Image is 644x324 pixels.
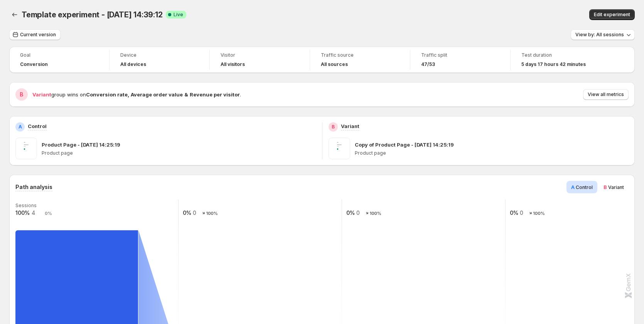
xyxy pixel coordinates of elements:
p: Product page [355,150,629,156]
span: Current version [20,32,56,38]
text: 0% [45,211,52,216]
button: View all metrics [583,89,629,100]
img: Product Page - Sep 16, 14:25:19 [15,138,37,159]
text: 4 [32,209,35,216]
text: 0 [356,209,360,216]
span: Test duration [521,52,600,58]
span: A [571,184,575,190]
a: Test duration5 days 17 hours 42 minutes [521,51,600,68]
span: Conversion [20,61,48,67]
span: Live [174,12,183,18]
strong: Revenue per visitor [190,91,240,98]
text: Sessions [15,202,37,208]
span: Control [576,184,593,190]
text: 0% [346,209,355,216]
img: Copy of Product Page - Sep 16, 14:25:19 [329,138,350,159]
span: Traffic split [421,52,499,58]
p: Variant [341,122,359,130]
a: GoalConversion [20,51,98,68]
a: DeviceAll devices [120,51,199,68]
h2: B [20,91,24,98]
h4: All sources [321,61,348,67]
p: Copy of Product Page - [DATE] 14:25:19 [355,141,454,148]
p: Product page [42,150,316,156]
button: Current version [9,29,61,40]
text: 0 [193,209,196,216]
strong: & [184,91,188,98]
text: 100% [533,211,545,216]
text: 0% [510,209,518,216]
button: Back [9,9,20,20]
button: Edit experiment [589,9,635,20]
span: B [604,184,607,190]
h2: B [332,124,335,130]
span: Edit experiment [594,12,630,18]
button: View by: All sessions [571,29,635,40]
span: Template experiment - [DATE] 14:39:12 [22,10,163,19]
span: Device [120,52,199,58]
h4: All visitors [221,61,245,67]
span: Goal [20,52,98,58]
text: 100% [15,209,30,216]
text: 0% [183,209,191,216]
h2: A [19,124,22,130]
span: group wins on . [32,91,241,98]
strong: Average order value [131,91,183,98]
h3: Path analysis [15,183,52,191]
a: VisitorAll visitors [221,51,299,68]
text: 0 [520,209,523,216]
h4: All devices [120,61,146,67]
p: Product Page - [DATE] 14:25:19 [42,141,120,148]
strong: Conversion rate [86,91,128,98]
span: Variant [608,184,624,190]
strong: , [128,91,129,98]
text: 100% [369,211,381,216]
span: Visitor [221,52,299,58]
p: Control [28,122,47,130]
span: 47/53 [421,61,435,67]
text: 100% [206,211,217,216]
a: Traffic split47/53 [421,51,499,68]
a: Traffic sourceAll sources [321,51,399,68]
span: 5 days 17 hours 42 minutes [521,61,586,67]
span: View all metrics [588,91,624,98]
span: Variant [32,91,51,98]
span: View by: All sessions [575,32,624,38]
span: Traffic source [321,52,399,58]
